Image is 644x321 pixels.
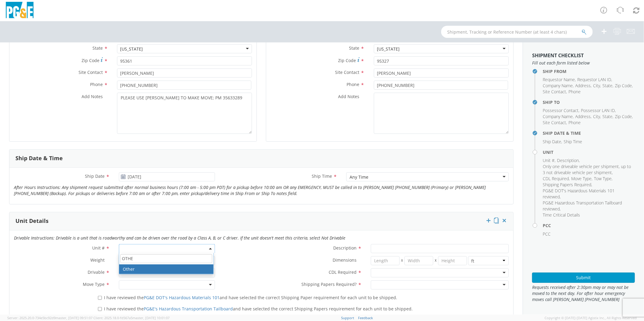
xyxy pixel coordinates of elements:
h3: Unit Details [15,218,49,224]
div: Any Time [350,174,368,180]
span: Client: 2025.18.0-fd567a5 [93,316,169,320]
span: PG&E DOT's Hazardous Materials 101 reviewed [543,188,615,200]
span: Server: 2025.20.0-734e5bc92d9 [7,316,92,320]
li: , [557,157,580,164]
li: , [615,114,633,120]
li: , [602,114,613,120]
div: [US_STATE] [120,46,143,52]
span: Move Type [83,281,105,287]
span: Move Type [571,176,592,181]
li: , [543,120,567,126]
span: City [593,83,600,88]
span: X [400,256,404,265]
li: , [593,83,601,89]
input: Width [404,256,433,265]
strong: Shipment Checklist [532,52,584,59]
span: Company Name [543,114,573,119]
button: Submit [532,273,635,283]
li: , [543,182,592,188]
h4: Ship To [543,100,635,104]
span: Company Name [543,83,573,88]
li: , [581,108,616,114]
li: , [543,164,633,176]
span: Shipping Papers Required [543,182,591,187]
span: Possessor LAN ID [581,108,615,113]
span: Zip Code [615,114,632,119]
span: Zip Code [338,58,356,63]
li: , [543,114,574,120]
span: Zip Code [615,83,632,88]
span: Requests received after 2:30pm may or may not be moved to the next day. For after hour emergency ... [532,284,635,303]
span: Ship Date [543,139,561,144]
h4: Ship From [543,69,635,74]
span: Site Contact [79,69,103,75]
span: Unit # [92,245,105,251]
i: Drivable Instructions: Drivable is a unit that is roadworthy and can be driven over the road by a... [14,235,345,241]
span: State [602,114,612,119]
span: Fill out each form listed below [532,60,635,66]
input: Height [438,256,467,265]
span: Site Contact [335,69,360,75]
h4: PCC [543,223,635,228]
input: I have reviewed thePG&E's Hazardous Transportation Tailboardand have selected the correct Shippin... [98,307,102,311]
span: Address [575,114,591,119]
span: Phone [90,81,103,87]
span: Unit # [543,157,555,163]
span: Add Notes [82,94,103,99]
li: , [543,200,633,212]
li: , [543,83,574,89]
input: Length [371,256,400,265]
span: Ship Date [85,173,105,179]
a: PG&E's Hazardous Transportation Tailboard [144,306,233,312]
span: Add Notes [338,94,360,99]
span: State [349,45,360,51]
li: , [575,114,592,120]
li: , [543,108,579,114]
span: Copyright © [DATE]-[DATE] Agistix Inc., All Rights Reserved [545,316,637,320]
span: CDL Required [329,269,357,275]
a: Support [341,316,354,320]
li: , [543,139,562,145]
span: Phone [347,81,360,87]
span: Tow Type [594,176,612,181]
span: Time Critical Details [543,212,580,218]
span: Requestor Name [543,77,575,82]
li: , [543,89,567,95]
a: PG&E DOT's Hazardous Materials 101 [144,295,220,300]
div: [US_STATE] [377,46,400,52]
span: master, [DATE] 09:51:07 [55,316,92,320]
li: , [602,83,613,89]
li: , [575,83,592,89]
span: Site Contact [543,89,566,94]
li: , [577,77,612,83]
span: Phone [569,120,581,125]
span: Site Contact [543,120,566,125]
span: State [92,45,103,51]
span: X [433,256,438,265]
span: Phone [569,89,581,94]
li: , [615,83,633,89]
span: Weight [90,257,105,263]
li: , [543,77,576,83]
span: I have reviewed the and have selected the correct Shipping Papers requirement for each unit to be... [104,306,413,312]
span: Zip Code [82,58,99,63]
img: pge-logo-06675f144f4cfa6a6814.png [5,2,35,20]
input: I have reviewed thePG&E DOT's Hazardous Materials 101and have selected the correct Shipping Paper... [98,296,102,300]
span: Dimensions [333,257,357,263]
span: Only one driveable vehicle per shipment, up to 3 not driveable vehicle per shipment [543,164,631,175]
li: , [571,176,592,182]
span: I have reviewed the and have selected the correct Shipping Paper requirement for each unit to be ... [104,295,397,300]
li: , [543,157,555,164]
h4: Ship Date & Time [543,131,635,135]
span: PG&E Hazardous Transportation Tailboard reviewed [543,200,622,212]
span: Shipping Papers Required? [301,281,357,287]
span: Drivable [88,269,105,275]
input: Shipment, Tracking or Reference Number (at least 4 chars) [441,26,593,38]
span: Description [333,245,357,251]
span: Description [557,157,579,163]
span: PCC [543,231,551,237]
span: City [593,114,600,119]
h4: Unit [543,150,635,154]
i: After Hours Instructions: Any shipment request submitted after normal business hours (7:00 am - 5... [14,184,486,196]
span: Ship Time [312,173,332,179]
